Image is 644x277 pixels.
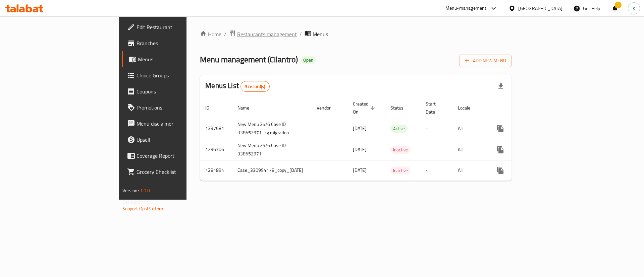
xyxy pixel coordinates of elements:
[122,116,227,132] a: Menu disclaimer
[508,162,525,179] button: Change Status
[122,148,227,164] a: Coverage Report
[137,103,221,112] span: Promotions
[452,160,487,181] td: All
[301,56,316,64] div: Open
[390,166,411,175] div: Inactive
[420,139,452,160] td: -
[232,160,311,181] td: Case_330994178_copy_[DATE]
[122,67,227,83] a: Choice Groups
[240,81,270,92] div: Total records count
[137,168,221,176] span: Grocery Checklist
[452,118,487,139] td: All
[137,120,221,128] span: Menu disclaimer
[205,81,269,92] h2: Menus List
[518,5,562,12] div: [GEOGRAPHIC_DATA]
[353,166,367,175] span: [DATE]
[137,23,221,31] span: Edit Restaurant
[122,99,227,116] a: Promotions
[493,78,509,94] div: Export file
[122,19,227,35] a: Edit Restaurant
[390,125,408,133] span: Active
[241,83,269,90] span: 3 record(s)
[492,142,508,158] button: more
[390,125,408,133] div: Active
[487,98,562,118] th: Actions
[313,30,328,38] span: Menus
[137,87,221,95] span: Coupons
[390,146,411,154] span: Inactive
[200,30,512,39] nav: breadcrumb
[137,152,221,160] span: Coverage Report
[633,5,635,12] span: K
[122,51,227,67] a: Menus
[317,104,339,112] span: Vendor
[237,30,297,38] span: Restaurants management
[300,30,302,38] li: /
[205,104,218,112] span: ID
[452,139,487,160] td: All
[137,71,221,79] span: Choice Groups
[458,104,479,112] span: Locale
[200,98,562,181] table: enhanced table
[353,124,367,133] span: [DATE]
[492,121,508,137] button: more
[508,121,525,137] button: Change Status
[232,118,311,139] td: New Menu 25/6 Case ID 338652971 -cg migration
[465,57,506,65] span: Add New Menu
[420,118,452,139] td: -
[508,142,525,158] button: Change Status
[390,167,411,175] span: Inactive
[420,160,452,181] td: -
[390,104,412,112] span: Status
[390,146,411,154] div: Inactive
[138,55,221,63] span: Menus
[122,186,139,195] span: Version:
[445,4,487,12] div: Menu-management
[232,139,311,160] td: New Menu 25/6 Case ID 338652971
[492,162,508,179] button: more
[137,136,221,144] span: Upsell
[426,100,444,116] span: Start Date
[122,164,227,180] a: Grocery Checklist
[122,204,165,213] a: Support.OpsPlatform
[460,55,512,67] button: Add New Menu
[353,100,377,116] span: Created On
[122,35,227,51] a: Branches
[140,186,150,195] span: 1.0.0
[122,83,227,99] a: Coupons
[229,30,297,39] a: Restaurants management
[353,145,367,154] span: [DATE]
[122,198,153,206] span: Get support on:
[237,104,258,112] span: Name
[122,132,227,148] a: Upsell
[301,57,316,63] span: Open
[137,39,221,47] span: Branches
[200,52,298,67] span: Menu management ( Cilantro )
